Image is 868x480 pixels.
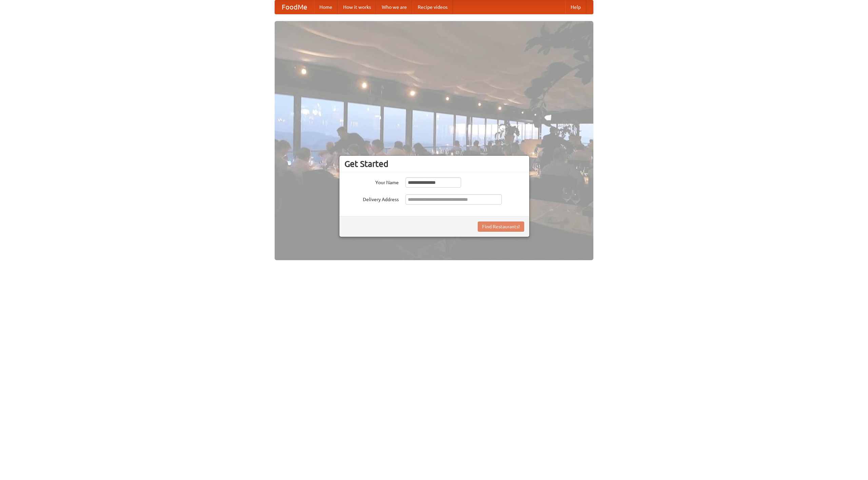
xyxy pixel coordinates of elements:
a: Recipe videos [412,0,453,14]
a: FoodMe [275,0,314,14]
a: Help [565,0,586,14]
a: Home [314,0,338,14]
button: Find Restaurants! [478,222,524,232]
a: Who we are [376,0,412,14]
h3: Get Started [344,159,524,169]
label: Your Name [344,177,399,186]
a: How it works [338,0,376,14]
label: Delivery Address [344,194,399,203]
